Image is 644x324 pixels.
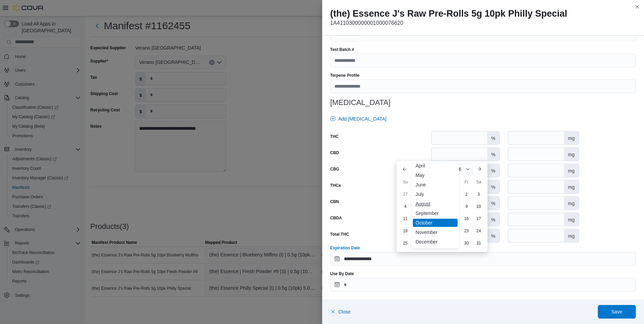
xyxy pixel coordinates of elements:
label: CBD [330,150,339,156]
div: day-31 [473,238,484,249]
div: June [413,181,458,189]
label: CBG [330,166,339,172]
label: Use By Date [330,271,354,276]
span: Save [611,308,622,315]
div: mg [564,148,578,161]
label: Total THC [330,232,349,237]
div: April [413,162,458,170]
span: Close [338,308,351,315]
div: Button. Open the year selector. 2026 is currently selected. [448,164,473,175]
div: August [413,200,458,208]
div: day-3 [473,189,484,200]
div: mg [564,197,578,210]
div: mg [564,131,578,144]
h2: (the) Essence J's Raw Pre-Rolls 5g 10pk Philly Special [330,8,636,19]
div: Su [400,177,411,187]
div: % [487,213,499,226]
button: Save [598,305,636,319]
div: % [487,131,499,144]
div: Fr [461,177,472,187]
label: THCa [330,183,341,188]
div: October [413,219,458,227]
label: THC [330,134,339,139]
label: CBDA [330,215,342,221]
label: Expiration Date [330,245,360,251]
div: October, 2026 [399,188,485,249]
div: day-30 [461,238,472,249]
div: November [413,228,458,236]
label: CBN [330,199,339,204]
div: day-17 [473,213,484,224]
div: day-25 [400,238,411,249]
p: 1A4110300000001000076620 [330,19,636,27]
span: Add [MEDICAL_DATA] [338,115,387,122]
div: mg [564,164,578,177]
div: September [413,209,458,217]
div: % [487,148,499,161]
div: day-16 [461,213,472,224]
div: % [487,229,499,242]
button: Close [330,305,351,319]
label: Test Batch # [330,47,354,52]
div: day-10 [473,201,484,212]
div: May [413,171,458,179]
div: day-24 [473,226,484,236]
button: Previous Month [399,164,410,175]
div: day-27 [400,189,411,200]
div: day-23 [461,226,472,236]
label: Terpene Profile [330,73,360,78]
div: % [487,197,499,210]
div: day-18 [400,226,411,236]
h3: [MEDICAL_DATA] [330,98,636,107]
div: December [413,238,458,246]
button: Close this dialog [633,3,641,11]
div: mg [564,180,578,193]
button: Next month [474,164,485,175]
div: day-2 [461,189,472,200]
input: Press the down key to enter a popover containing a calendar. Press the escape key to close the po... [330,252,636,266]
div: day-11 [400,213,411,224]
div: mg [564,213,578,226]
div: mg [564,229,578,242]
div: day-4 [400,201,411,212]
button: Add [MEDICAL_DATA] [328,112,389,126]
div: Sa [473,177,484,187]
div: % [487,180,499,193]
input: Press the down key to open a popover containing a calendar. [330,278,636,291]
div: day-9 [461,201,472,212]
div: July [413,190,458,198]
div: % [487,164,499,177]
